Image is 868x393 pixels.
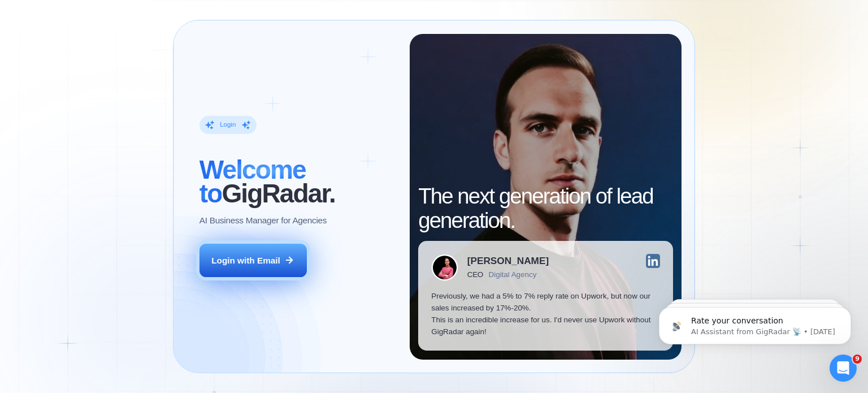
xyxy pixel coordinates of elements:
[211,254,280,266] div: Login with Email
[199,214,327,226] p: AI Business Manager for Agencies
[431,290,660,338] p: Previously, we had a 5% to 7% reply rate on Upwork, but now our sales increased by 17%-20%. This ...
[199,158,397,205] h2: ‍ GigRadar.
[489,270,537,279] div: Digital Agency
[199,155,306,208] span: Welcome to
[830,355,857,382] iframe: Intercom live chat
[418,184,673,232] h2: The next generation of lead generation.
[467,256,549,266] div: [PERSON_NAME]
[199,244,307,278] button: Login with Email
[220,120,236,129] div: Login
[467,270,483,279] div: CEO
[853,355,862,364] span: 9
[642,283,868,362] iframe: Intercom notifications message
